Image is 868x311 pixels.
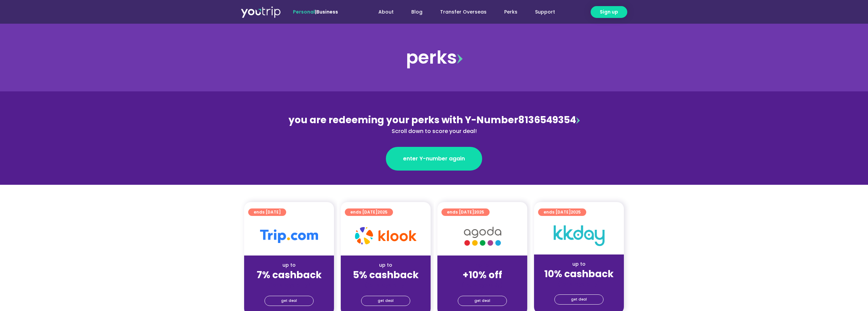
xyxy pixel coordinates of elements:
span: get deal [281,296,297,306]
span: ends [DATE] [544,208,581,216]
span: get deal [474,296,490,306]
span: you are redeeming your perks with Y-Number [289,113,518,127]
div: 8136549354 [287,113,581,135]
a: About [370,6,402,18]
a: ends [DATE]2025 [538,208,586,216]
a: Transfer Overseas [431,6,495,18]
div: (for stays only) [346,281,425,288]
a: Business [316,8,338,15]
span: ends [DATE] [254,208,281,216]
span: get deal [378,296,394,306]
strong: 7% cashback [257,268,322,282]
strong: 5% cashback [353,268,419,282]
a: get deal [264,296,314,306]
a: ends [DATE]2025 [345,208,393,216]
span: ends [DATE] [350,208,388,216]
div: up to [539,261,618,268]
a: ends [DATE] [248,208,286,216]
div: Scroll down to score your deal! [287,127,581,135]
span: | [293,8,338,15]
span: enter Y-number again [403,155,465,163]
div: (for stays only) [539,280,618,287]
span: up to [476,262,489,268]
span: 2025 [377,209,388,215]
a: Blog [402,6,431,18]
span: Sign up [600,8,618,16]
span: 2025 [571,209,581,215]
a: ends [DATE]2025 [441,208,490,216]
a: get deal [554,294,604,305]
a: Sign up [591,6,627,18]
span: get deal [571,295,587,304]
div: (for stays only) [250,281,329,288]
a: enter Y-number again [386,147,482,171]
a: get deal [458,296,507,306]
div: up to [346,262,425,269]
a: get deal [361,296,410,306]
strong: 10% cashback [544,267,614,281]
nav: Menu [356,6,564,18]
div: (for stays only) [443,281,522,288]
span: Personal [293,8,315,15]
span: 2025 [474,209,484,215]
strong: +10% off [462,268,502,282]
div: up to [250,262,329,269]
a: Perks [495,6,526,18]
span: ends [DATE] [447,208,484,216]
a: Support [526,6,564,18]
